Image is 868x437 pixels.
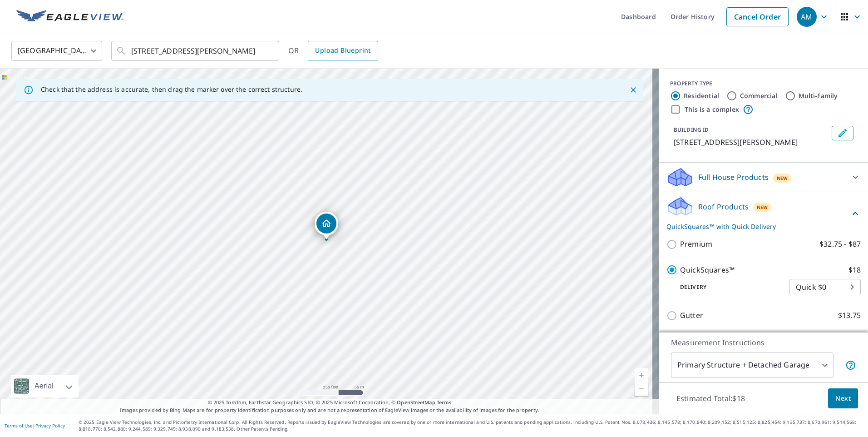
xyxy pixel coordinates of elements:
[315,45,370,56] span: Upload Blueprint
[777,174,788,182] span: New
[666,196,861,231] div: Roof ProductsNewQuickSquares™ with Quick Delivery
[666,283,789,291] p: Delivery
[11,375,79,397] div: Aerial
[5,423,65,428] p: |
[848,264,861,276] p: $18
[680,238,712,250] p: Premium
[11,38,102,64] div: [GEOGRAPHIC_DATA]
[16,10,123,24] img: EV Logo
[838,310,861,321] p: $13.75
[819,238,861,250] p: $32.75 - $87
[315,212,338,240] div: Dropped pin, building 1, Residential property, 307 Frazer Pl New Castle, DE 19720
[131,38,261,64] input: Search by address or latitude-longitude
[288,41,378,61] div: OR
[674,126,709,134] p: BUILDING ID
[670,79,857,88] div: PROPERTY TYPE
[666,222,850,231] p: QuickSquares™ with Quick Delivery
[32,375,56,397] div: Aerial
[797,7,817,27] div: AM
[437,399,452,406] a: Terms
[674,137,828,148] p: [STREET_ADDRESS][PERSON_NAME]
[680,310,703,321] p: Gutter
[789,274,861,300] div: Quick $0
[666,166,861,188] div: Full House ProductsNew
[635,382,648,396] a: Current Level 17, Zoom Out
[671,337,856,348] p: Measurement Instructions
[79,419,863,432] p: © 2025 Eagle View Technologies, Inc. and Pictometry International Corp. All Rights Reserved. Repo...
[757,204,768,211] span: New
[41,85,302,94] p: Check that the address is accurate, then drag the marker over the correct structure.
[684,91,719,100] label: Residential
[685,105,739,114] label: This is a complex
[308,41,378,61] a: Upload Blueprint
[680,264,735,276] p: QuickSquares™
[5,422,33,429] a: Terms of Use
[669,388,752,408] p: Estimated Total: $18
[671,353,833,378] div: Primary Structure + Detached Garage
[208,399,452,407] span: © 2025 TomTom, Earthstar Geographics SIO, © 2025 Microsoft Corporation, ©
[835,393,851,404] span: Next
[698,201,749,212] p: Roof Products
[397,399,435,406] a: OpenStreetMap
[635,368,648,382] a: Current Level 17, Zoom In
[832,126,853,140] button: Edit building 1
[799,91,838,100] label: Multi-Family
[627,84,639,96] button: Close
[698,172,769,183] p: Full House Products
[828,388,858,409] button: Next
[740,91,778,100] label: Commercial
[726,7,789,26] a: Cancel Order
[35,422,65,429] a: Privacy Policy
